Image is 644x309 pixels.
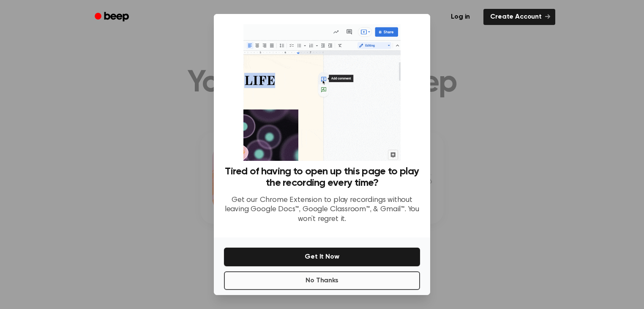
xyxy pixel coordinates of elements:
[442,7,478,27] a: Log in
[224,196,420,224] p: Get our Chrome Extension to play recordings without leaving Google Docs™, Google Classroom™, & Gm...
[224,271,420,290] button: No Thanks
[483,9,555,25] a: Create Account
[224,248,420,266] button: Get It Now
[89,9,136,25] a: Beep
[243,24,400,161] img: Beep extension in action
[224,166,420,189] h3: Tired of having to open up this page to play the recording every time?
